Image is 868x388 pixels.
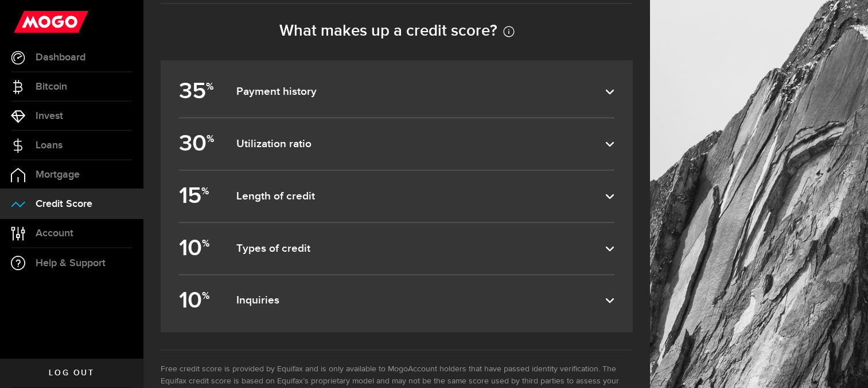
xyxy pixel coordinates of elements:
[36,52,85,63] span: Dashboard
[207,133,214,145] sup: %
[236,190,605,203] dfn: Length of credit
[49,369,94,377] span: Log out
[179,178,216,215] b: 15
[36,170,80,180] span: Mortgage
[206,81,213,93] sup: %
[36,199,92,209] span: Credit Score
[161,21,633,40] h2: What makes up a credit score?
[179,230,216,267] b: 10
[36,140,63,151] span: Loans
[179,125,216,163] b: 30
[236,294,605,308] dfn: Inquiries
[36,258,106,268] span: Help & Support
[36,82,67,92] span: Bitcoin
[201,186,209,198] sup: %
[202,290,209,302] sup: %
[36,228,73,239] span: Account
[236,137,605,151] dfn: Utilization ratio
[236,242,605,256] dfn: Types of credit
[36,111,63,121] span: Invest
[9,5,44,39] button: Open LiveChat chat widget
[179,73,216,110] b: 35
[236,85,605,99] dfn: Payment history
[202,238,209,250] sup: %
[179,282,216,320] b: 10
